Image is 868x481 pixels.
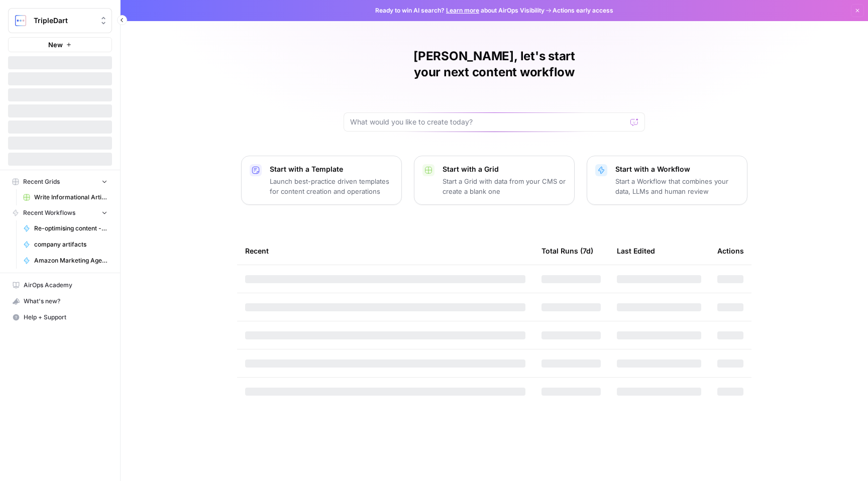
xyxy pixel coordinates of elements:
[414,156,575,205] button: Start with a GridStart a Grid with data from your CMS or create a blank one
[24,281,107,290] span: AirOps Academy
[245,237,525,265] div: Recent
[241,156,402,205] button: Start with a TemplateLaunch best-practice driven templates for content creation and operations
[8,293,112,309] button: What's new?
[443,176,566,196] p: Start a Grid with data from your CMS or create a blank one
[615,176,739,196] p: Start a Workflow that combines your data, LLMs and human review
[587,156,747,205] button: Start with a WorkflowStart a Workflow that combines your data, LLMs and human review
[34,224,107,233] span: Re-optimising content - revenuegrid
[19,189,112,205] a: Write Informational Article - AccuKnox
[8,174,112,189] button: Recent Grids
[8,8,112,33] button: Workspace: TripleDart
[34,193,107,202] span: Write Informational Article - AccuKnox
[344,48,645,80] h1: [PERSON_NAME], let's start your next content workflow
[443,164,566,174] p: Start with a Grid
[34,256,107,265] span: Amazon Marketing Agencies Listicle | SalesDuo
[541,237,593,265] div: Total Runs (7d)
[23,208,75,217] span: Recent Workflows
[24,313,107,322] span: Help + Support
[375,6,545,15] span: Ready to win AI search? about AirOps Visibility
[270,164,393,174] p: Start with a Template
[34,16,94,26] span: TripleDart
[12,12,30,30] img: TripleDart Logo
[19,253,112,269] a: Amazon Marketing Agencies Listicle | SalesDuo
[553,6,613,15] span: Actions early access
[19,236,112,253] a: company artifacts
[8,37,112,52] button: New
[270,176,393,196] p: Launch best-practice driven templates for content creation and operations
[350,117,626,127] input: What would you like to create today?
[23,177,60,186] span: Recent Grids
[34,240,107,249] span: company artifacts
[19,220,112,236] a: Re-optimising content - revenuegrid
[8,277,112,293] a: AirOps Academy
[617,237,655,265] div: Last Edited
[8,309,112,325] button: Help + Support
[615,164,739,174] p: Start with a Workflow
[48,40,63,50] span: New
[9,294,112,309] div: What's new?
[446,7,479,14] a: Learn more
[717,237,744,265] div: Actions
[8,205,112,220] button: Recent Workflows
